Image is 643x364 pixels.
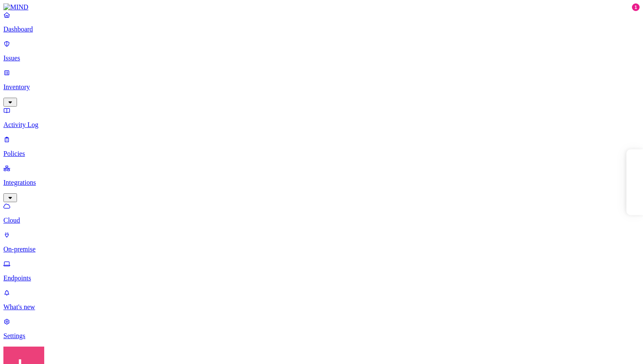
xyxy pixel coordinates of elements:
a: Settings [3,318,640,340]
a: Inventory [3,69,640,105]
a: Integrations [3,164,640,201]
a: Endpoints [3,260,640,282]
p: Cloud [3,217,640,224]
p: Settings [3,332,640,340]
p: Activity Log [3,121,640,129]
div: 1 [632,3,640,11]
img: MIND [3,3,28,11]
p: Issues [3,54,640,62]
a: Policies [3,135,640,158]
a: Issues [3,40,640,62]
a: MIND [3,3,640,11]
p: Integrations [3,179,640,186]
a: What's new [3,289,640,311]
p: Endpoints [3,274,640,282]
p: Inventory [3,83,640,91]
a: Cloud [3,202,640,224]
p: On-premise [3,245,640,253]
p: What's new [3,303,640,311]
a: On-premise [3,231,640,253]
p: Policies [3,150,640,158]
a: Activity Log [3,107,640,129]
a: Dashboard [3,11,640,33]
p: Dashboard [3,25,640,33]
